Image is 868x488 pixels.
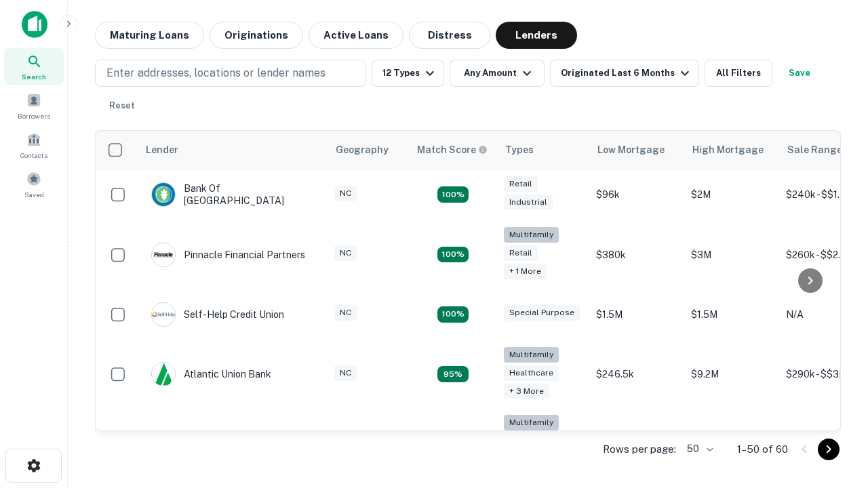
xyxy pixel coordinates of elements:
div: NC [334,305,357,321]
button: Originated Last 6 Months [550,60,699,87]
img: picture [152,303,175,326]
button: Active Loans [309,22,403,49]
div: Retail [504,176,538,192]
div: Capitalize uses an advanced AI algorithm to match your search with the best lender. The match sco... [417,142,488,157]
div: Geography [336,142,389,158]
th: Capitalize uses an advanced AI algorithm to match your search with the best lender. The match sco... [409,131,497,169]
img: capitalize-icon.png [22,11,47,38]
button: Enter addresses, locations or lender names [95,60,366,87]
div: Matching Properties: 17, hasApolloMatch: undefined [437,247,469,263]
span: Borrowers [18,110,50,121]
div: Lender [146,142,178,158]
button: Any Amount [450,60,545,87]
div: NC [334,365,357,381]
button: 12 Types [372,60,444,87]
div: Retail [504,245,538,261]
img: picture [152,363,175,386]
img: picture [152,183,175,206]
th: Lender [138,131,328,169]
button: All Filters [705,60,772,87]
td: $2M [684,169,779,220]
div: Types [505,142,534,158]
div: Matching Properties: 15, hasApolloMatch: undefined [437,186,469,203]
div: Special Purpose [504,305,580,321]
div: High Mortgage [692,142,764,158]
h6: Match Score [417,142,485,157]
button: Maturing Loans [95,22,204,49]
th: Low Mortgage [589,131,684,169]
td: $380k [589,220,684,289]
div: 50 [682,439,715,459]
span: Saved [24,189,44,200]
a: Borrowers [4,87,64,124]
th: Types [497,131,589,169]
td: $1.5M [684,289,779,340]
div: Multifamily [504,227,559,243]
div: Matching Properties: 9, hasApolloMatch: undefined [437,366,469,382]
div: NC [334,186,357,201]
button: Originations [210,22,303,49]
div: Atlantic Union Bank [151,362,271,386]
div: Matching Properties: 11, hasApolloMatch: undefined [437,306,469,323]
div: Low Mortgage [597,142,665,158]
td: $246k [589,408,684,476]
div: Multifamily [504,347,559,363]
div: Self-help Credit Union [151,302,284,327]
div: Healthcare [504,365,559,381]
button: Go to next page [818,439,840,460]
div: Sale Range [787,142,842,158]
div: NC [334,245,357,261]
div: Bank Of [GEOGRAPHIC_DATA] [151,182,314,207]
td: $1.5M [589,289,684,340]
iframe: Chat Widget [800,380,868,445]
button: Save your search to get updates of matches that match your search criteria. [778,60,821,87]
td: $3M [684,220,779,289]
div: + 1 more [504,264,547,279]
td: $246.5k [589,340,684,409]
p: Rows per page: [603,441,676,457]
p: 1–50 of 60 [737,441,788,457]
button: Reset [100,92,144,119]
a: Contacts [4,127,64,163]
p: Enter addresses, locations or lender names [106,65,325,81]
th: Geography [328,131,409,169]
th: High Mortgage [684,131,779,169]
td: $9.2M [684,340,779,409]
td: $3.2M [684,408,779,476]
span: Search [22,71,46,82]
button: Lenders [496,22,577,49]
td: $96k [589,169,684,220]
div: + 3 more [504,384,549,399]
span: Contacts [20,150,47,161]
a: Search [4,48,64,85]
a: Saved [4,166,64,203]
div: Multifamily [504,415,559,430]
div: Industrial [504,195,553,210]
div: The Fidelity Bank [151,430,261,455]
div: Pinnacle Financial Partners [151,243,305,267]
button: Distress [409,22,490,49]
img: picture [152,243,175,266]
div: Originated Last 6 Months [561,65,693,81]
